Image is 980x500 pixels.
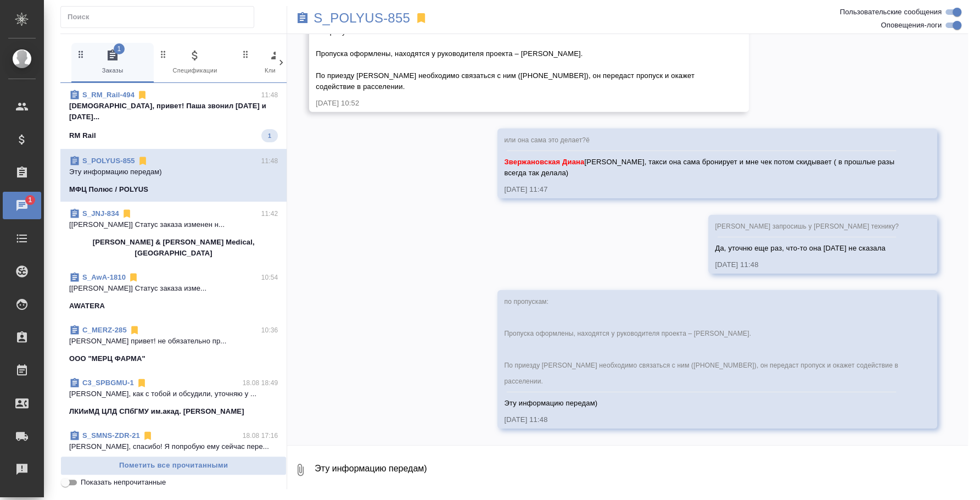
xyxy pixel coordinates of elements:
[82,157,135,165] a: S_POLYUS-855
[82,326,127,334] a: C_MERZ-285
[128,272,139,283] svg: Отписаться
[504,158,896,177] span: [PERSON_NAME], такси она сама бронирует и мне чек потом скидывает ( в прошлые разы всегда так дел...
[82,209,119,218] a: S_JNJ-834
[60,318,287,371] div: C_MERZ-28510:36[PERSON_NAME] привет! не обязательно пр...ООО "МЕРЦ ФАРМА"
[881,20,942,31] span: Оповещения-логи
[69,130,96,141] p: RM Rail
[76,49,86,59] svg: Зажми и перетащи, чтобы поменять порядок вкладок
[261,325,278,336] p: 10:36
[121,208,132,219] svg: Отписаться
[60,149,287,202] div: S_POLYUS-85511:48Эту информацию передам)МФЦ Полюс / POLYUS
[60,202,287,265] div: S_JNJ-83411:42[[PERSON_NAME]] Статус заказа изменен н...[PERSON_NAME] & [PERSON_NAME] Medical, [G...
[60,265,287,318] div: S_AwA-181010:54[[PERSON_NAME]] Статус заказа изме...AWATERA
[504,414,899,425] div: [DATE] 11:48
[715,244,885,252] span: Да, уточню еще раз, что-то она [DATE] не сказала
[261,155,278,166] p: 11:48
[261,208,278,219] p: 11:42
[504,184,899,195] div: [DATE] 11:47
[69,219,278,230] p: [[PERSON_NAME]] Статус заказа изменен н...
[69,301,105,312] p: AWATERA
[158,49,232,76] span: Спецификации
[81,477,166,488] span: Показать непрочитанные
[158,49,169,59] svg: Зажми и перетащи, чтобы поменять порядок вкладок
[69,283,278,294] p: [[PERSON_NAME]] Статус заказа изме...
[504,136,590,144] span: или она сама это делает?ё
[240,49,314,76] span: Клиенты
[504,399,597,407] span: Эту информацию передам)
[60,424,287,476] div: S_SMNS-ZDR-2118.08 17:16[PERSON_NAME], спасибо! Я попробую ему сейчас пере...Сименс Здравоохранение
[82,431,140,440] a: S_SMNS-ZDR-21
[69,184,148,195] p: МФЦ Полюс / POLYUS
[66,459,281,472] span: Пометить все прочитанными
[137,90,148,101] svg: Отписаться
[82,91,135,99] a: S_RM_Rail-494
[243,377,278,388] p: 18.08 18:49
[504,158,584,166] span: Звержановская Диана
[82,273,126,281] a: S_AwA-1810
[240,49,251,59] svg: Зажми и перетащи, чтобы поменять порядок вкладок
[3,192,41,219] a: 1
[129,325,140,336] svg: Отписаться
[69,237,278,259] p: [PERSON_NAME] & [PERSON_NAME] Medical, [GEOGRAPHIC_DATA]
[69,353,145,364] p: ООО "МЕРЦ ФАРМА"
[136,377,147,388] svg: Отписаться
[69,441,278,452] p: [PERSON_NAME], спасибо! Я попробую ему сейчас пере...
[21,195,38,205] span: 1
[68,9,254,25] input: Поиск
[261,130,278,141] span: 1
[69,166,278,177] p: Эту информацию передам)
[69,101,278,123] p: [DEMOGRAPHIC_DATA], привет! Паша звонил [DATE] и [DATE]...
[114,43,125,54] span: 1
[76,49,149,76] span: Заказы
[82,379,134,387] a: C3_SPBGMU-1
[715,223,899,230] span: [PERSON_NAME] запросишь у [PERSON_NAME] технику?
[313,13,410,24] a: S_POLYUS-855
[69,388,278,399] p: [PERSON_NAME], как с тобой и обсудили, уточняю у ...
[243,430,278,441] p: 18.08 17:16
[504,298,900,385] span: по пропускам: Пропуска оформлены, находятся у руководителя проекта – [PERSON_NAME]. По приезду [P...
[69,336,278,347] p: [PERSON_NAME] привет! не обязательно пр...
[316,98,710,109] div: [DATE] 10:52
[60,456,287,475] button: Пометить все прочитанными
[60,83,287,149] div: S_RM_Rail-49411:48[DEMOGRAPHIC_DATA], привет! Паша звонил [DATE] и [DATE]...RM Rail1
[316,27,697,91] span: по пропускам: Пропуска оформлены, находятся у руководителя проекта – [PERSON_NAME]. По приезду [P...
[69,406,244,417] p: ЛКИиМД ЦЛД СПбГМУ им.акад. [PERSON_NAME]
[715,259,899,270] div: [DATE] 11:48
[60,371,287,424] div: C3_SPBGMU-118.08 18:49[PERSON_NAME], как с тобой и обсудили, уточняю у ...ЛКИиМД ЦЛД СПбГМУ им.ак...
[261,90,278,101] p: 11:48
[261,272,278,283] p: 10:54
[839,7,942,18] span: Пользовательские сообщения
